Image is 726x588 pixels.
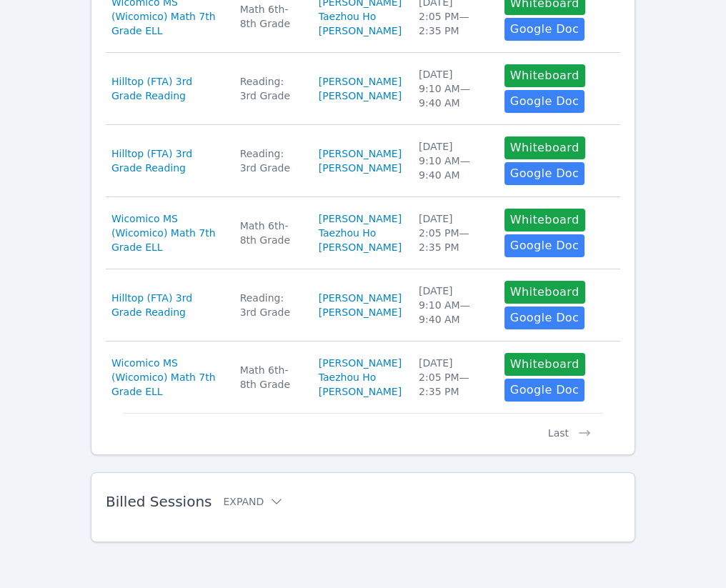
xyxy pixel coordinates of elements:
[504,162,585,185] a: Google Doc
[419,211,487,254] div: [DATE] 2:05 PM — 2:35 PM
[106,53,620,125] tr: Hilltop (FTA) 3rd Grade ReadingReading: 3rd Grade[PERSON_NAME][PERSON_NAME][DATE]9:10 AM—9:40 AMW...
[537,413,603,440] button: Last
[504,90,585,113] a: Google Doc
[419,67,487,110] div: [DATE] 9:10 AM — 9:40 AM
[504,379,585,402] a: Google Doc
[111,146,223,175] a: Hilltop (FTA) 3rd Grade Reading
[419,356,487,399] div: [DATE] 2:05 PM — 2:35 PM
[319,370,377,384] a: Taezhou Ho
[111,291,223,319] a: Hilltop (FTA) 3rd Grade Reading
[319,89,402,103] a: [PERSON_NAME]
[504,234,585,257] a: Google Doc
[106,269,620,342] tr: Hilltop (FTA) 3rd Grade ReadingReading: 3rd Grade[PERSON_NAME][PERSON_NAME][DATE]9:10 AM—9:40 AMW...
[240,363,302,392] div: Math 6th-8th Grade
[504,307,585,329] a: Google Doc
[319,356,402,370] a: [PERSON_NAME]
[319,74,402,89] a: [PERSON_NAME]
[240,146,302,175] div: Reading: 3rd Grade
[319,226,377,240] a: Taezhou Ho
[319,211,402,226] a: [PERSON_NAME]
[504,209,585,231] button: Whiteboard
[106,197,620,269] tr: Wicomico MS (Wicomico) Math 7th Grade ELLMath 6th-8th Grade[PERSON_NAME]Taezhou Ho[PERSON_NAME][D...
[319,161,402,175] a: [PERSON_NAME]
[111,356,223,399] a: Wicomico MS (Wicomico) Math 7th Grade ELL
[106,493,212,510] span: Billed Sessions
[319,291,402,305] a: [PERSON_NAME]
[111,74,223,103] a: Hilltop (FTA) 3rd Grade Reading
[319,146,402,161] a: [PERSON_NAME]
[106,125,620,197] tr: Hilltop (FTA) 3rd Grade ReadingReading: 3rd Grade[PERSON_NAME][PERSON_NAME][DATE]9:10 AM—9:40 AMW...
[504,64,585,87] button: Whiteboard
[240,2,302,31] div: Math 6th-8th Grade
[319,9,377,24] a: Taezhou Ho
[419,139,487,182] div: [DATE] 9:10 AM — 9:40 AM
[223,494,284,509] button: Expand
[240,291,302,319] div: Reading: 3rd Grade
[504,353,585,376] button: Whiteboard
[319,305,402,319] a: [PERSON_NAME]
[240,219,302,247] div: Math 6th-8th Grade
[319,384,402,399] a: [PERSON_NAME]
[319,24,402,38] a: [PERSON_NAME]
[240,74,302,103] div: Reading: 3rd Grade
[504,281,585,304] button: Whiteboard
[419,284,487,327] div: [DATE] 9:10 AM — 9:40 AM
[504,136,585,159] button: Whiteboard
[504,18,585,41] a: Google Doc
[111,211,223,254] a: Wicomico MS (Wicomico) Math 7th Grade ELL
[319,240,402,254] a: [PERSON_NAME]
[106,342,620,413] tr: Wicomico MS (Wicomico) Math 7th Grade ELLMath 6th-8th Grade[PERSON_NAME]Taezhou Ho[PERSON_NAME][D...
